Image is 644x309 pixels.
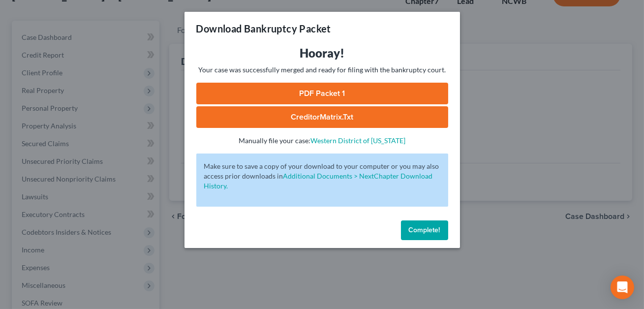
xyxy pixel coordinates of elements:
[196,83,448,104] a: PDF Packet 1
[401,220,448,240] button: Complete!
[196,136,448,146] p: Manually file your case:
[409,226,440,234] span: Complete!
[196,65,448,75] p: Your case was successfully merged and ready for filing with the bankruptcy court.
[310,136,405,145] a: Western District of [US_STATE]
[204,161,440,191] p: Make sure to save a copy of your download to your computer or you may also access prior downloads in
[196,45,448,61] h3: Hooray!
[611,276,634,299] div: Open Intercom Messenger
[196,22,331,35] h3: Download Bankruptcy Packet
[196,106,448,128] a: CreditorMatrix.txt
[204,172,433,190] a: Additional Documents > NextChapter Download History.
